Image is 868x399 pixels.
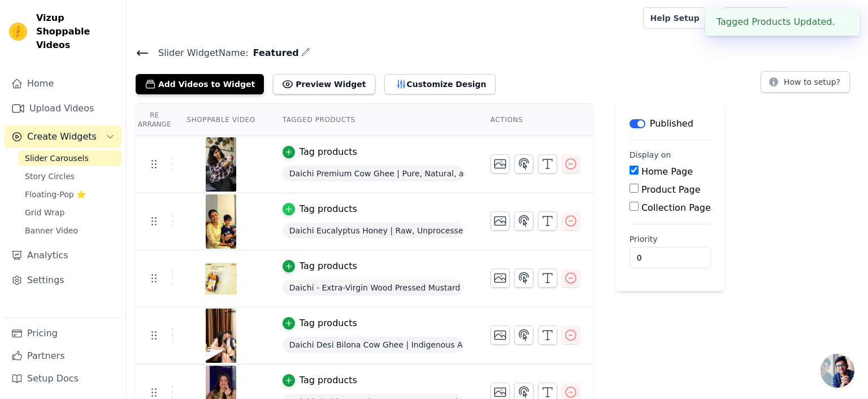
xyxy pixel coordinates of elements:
button: Customize Design [384,74,496,94]
a: Settings [5,269,121,292]
span: Grid Wrap [25,207,64,218]
img: vizup-images-7f40.jpg [205,251,237,306]
a: Help Setup [643,7,707,29]
label: Product Page [641,184,701,195]
button: Change Thumbnail [491,211,510,231]
div: Tag products [300,202,357,216]
button: Create Widgets [5,125,121,148]
div: Tag products [300,374,357,387]
th: Re Arrange [136,104,173,136]
p: My Store [815,8,859,28]
span: Daichi Desi Bilona Cow Ghee | Indigenous A2 Cow Milk | Crafted Using Bilona Method | Pure, Natura... [283,337,463,353]
span: Daichi Premium Cow Ghee | Pure, Natural, and Healthy | Grass-Fed Cows | Crafted in Small Batches [283,166,463,181]
button: Change Thumbnail [491,268,510,288]
span: Featured [249,46,299,60]
img: vizup-images-f860.jpg [205,194,237,249]
img: Vizup [9,23,27,41]
div: Open chat [821,354,854,388]
span: Daichi Eucalyptus Honey | Raw, Unprocessed & Cruelty-Free | No Sugar & Additives [283,223,463,238]
span: Slider Widget Name: [149,46,249,60]
th: Actions [477,104,593,136]
button: Tag products [283,202,357,216]
div: Tag products [300,259,357,273]
label: Priority [630,233,711,245]
th: Tagged Products [269,104,477,136]
div: Tagged Products Updated. [705,8,860,36]
a: Grid Wrap [18,205,121,220]
div: Tag products [300,145,357,159]
img: vizup-images-5bbc.jpg [205,137,237,192]
label: Collection Page [641,202,711,213]
a: Home [5,72,121,95]
button: Change Thumbnail [491,326,510,345]
button: Tag products [283,374,357,387]
a: Banner Video [18,223,121,238]
a: Slider Carousels [18,150,121,166]
div: Tag products [300,316,357,330]
div: Edit Name [301,45,310,60]
a: How to setup? [761,79,850,90]
a: Floating-Pop ⭐ [18,187,121,202]
span: Daichi - Extra-Virgin Wood Pressed Mustard Oil | Glass bottle 1000 ml x 2 [283,280,463,296]
button: M My Store [797,8,859,28]
p: Published [650,117,693,131]
a: Story Circles [18,168,121,184]
a: Pricing [5,322,121,345]
a: Setup Docs [5,367,121,390]
legend: Display on [630,149,671,161]
button: Close [835,15,848,29]
span: Banner Video [25,225,78,236]
button: Change Thumbnail [491,154,510,174]
button: Tag products [283,145,357,159]
button: Tag products [283,259,357,273]
span: Story Circles [25,171,75,182]
button: How to setup? [761,71,850,93]
button: Preview Widget [273,74,375,94]
span: Create Widgets [27,130,97,144]
span: Floating-Pop ⭐ [25,189,86,200]
a: Partners [5,345,121,367]
a: Book Demo [723,7,788,29]
button: Add Videos to Widget [136,74,264,94]
button: Tag products [283,316,357,330]
span: Vizup Shoppable Videos [36,11,117,52]
a: Upload Videos [5,97,121,120]
label: Home Page [641,166,693,177]
span: Slider Carousels [25,153,89,164]
th: Shoppable Video [173,104,268,136]
img: vizup-images-1bf4.jpg [205,309,237,363]
a: Analytics [5,244,121,267]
